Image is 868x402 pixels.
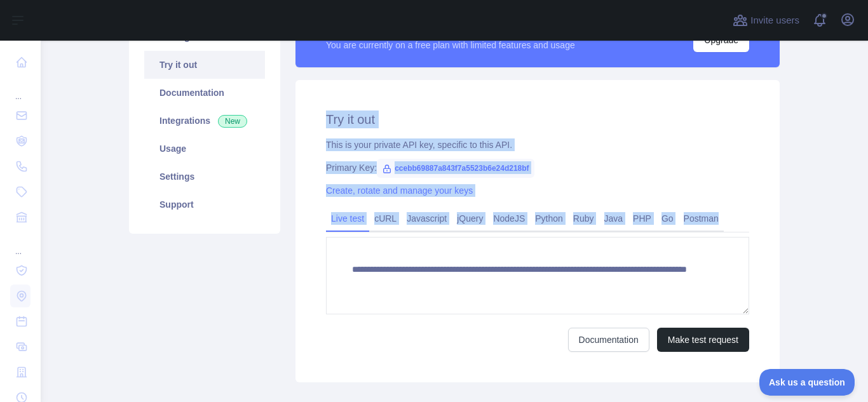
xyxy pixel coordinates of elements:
[679,208,724,229] a: Postman
[377,159,534,178] span: ccebb69887a843f7a5523b6e24d218bf
[568,328,649,352] a: Documentation
[326,161,749,174] div: Primary Key:
[750,13,799,28] span: Invite users
[144,191,265,218] a: Support
[656,208,679,229] a: Go
[452,208,488,229] a: jQuery
[628,208,656,229] a: PHP
[326,185,473,196] a: Create, rotate and manage your keys
[144,51,265,79] a: Try it out
[730,10,802,30] button: Invite users
[144,135,265,163] a: Usage
[326,138,749,151] div: This is your private API key, specific to this API.
[657,328,749,352] button: Make test request
[369,208,402,229] a: cURL
[759,369,855,396] iframe: Toggle Customer Support
[530,208,568,229] a: Python
[568,208,599,229] a: Ruby
[402,208,452,229] a: Javascript
[326,111,749,128] h2: Try it out
[144,107,265,135] a: Integrations New
[599,208,628,229] a: Java
[144,163,265,191] a: Settings
[10,231,31,257] div: ...
[488,208,530,229] a: NodeJS
[10,76,31,102] div: ...
[218,115,247,128] span: New
[326,208,369,229] a: Live test
[326,39,575,51] div: You are currently on a free plan with limited features and usage
[144,79,265,107] a: Documentation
